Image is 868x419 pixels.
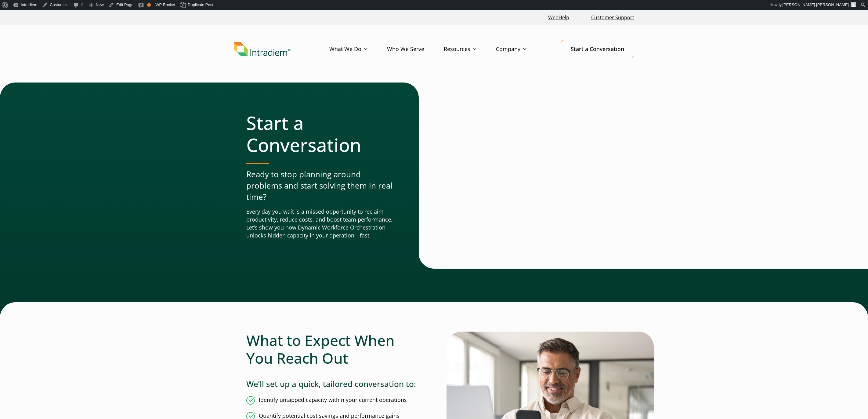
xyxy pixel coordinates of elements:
a: Resources [444,40,496,58]
p: Ready to stop planning around problems and start solving them in real time? [246,169,394,203]
a: Company [496,40,546,58]
a: Link to homepage of Intradiem [234,42,329,56]
li: Identify untapped capacity within your current operations [246,396,421,405]
h2: What to Expect When You Reach Out [246,332,421,367]
img: Intradiem [234,42,291,56]
a: Who We Serve [387,40,444,58]
p: Every day you wait is a missed opportunity to reclaim productivity, reduce costs, and boost team ... [246,208,394,240]
a: Customer Support [589,11,637,24]
a: What We Do [329,40,387,58]
h1: Start a Conversation [246,112,394,156]
div: OK [147,3,151,7]
span: [PERSON_NAME].[PERSON_NAME] [783,2,849,7]
a: Link opens in a new window [546,11,572,24]
h4: We’ll set up a quick, tailored conversation to: [246,379,421,389]
a: Start a Conversation [561,40,634,58]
